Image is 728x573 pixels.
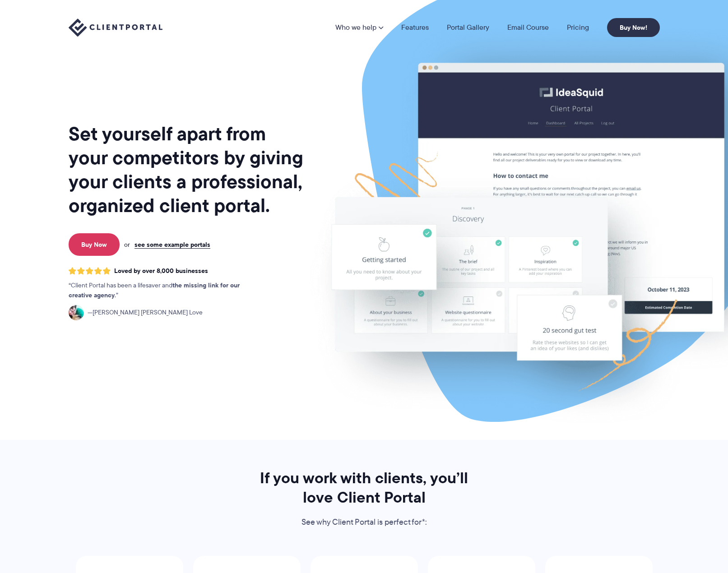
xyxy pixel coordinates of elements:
[507,24,549,31] a: Email Course
[335,24,383,31] a: Who we help
[567,24,589,31] a: Pricing
[69,122,305,217] h1: Set yourself apart from your competitors by giving your clients a professional, organized client ...
[69,281,258,300] p: Client Portal has been a lifesaver and .
[69,280,240,300] strong: the missing link for our creative agency
[134,240,210,249] a: see some example portals
[248,468,481,507] h2: If you work with clients, you’ll love Client Portal
[447,24,489,31] a: Portal Gallery
[124,240,130,249] span: or
[401,24,429,31] a: Features
[114,267,208,275] span: Loved by over 8,000 businesses
[88,308,203,318] span: [PERSON_NAME] [PERSON_NAME] Love
[248,516,481,529] p: See why Client Portal is perfect for*:
[69,233,120,256] a: Buy Now
[607,18,660,37] a: Buy Now!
